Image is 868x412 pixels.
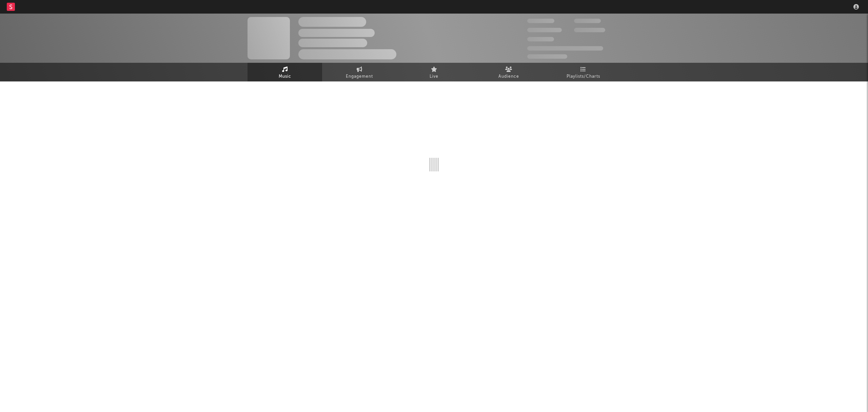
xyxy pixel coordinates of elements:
[471,63,546,81] a: Audience
[430,73,438,81] span: Live
[574,19,601,23] span: 100,000
[527,19,554,23] span: 300,000
[527,28,562,32] span: 50,000,000
[527,37,554,41] span: 100,000
[279,73,291,81] span: Music
[248,63,322,81] a: Music
[527,54,567,59] span: Jump Score: 85.0
[498,73,519,81] span: Audience
[397,63,471,81] a: Live
[574,28,605,32] span: 1,000,000
[567,73,600,81] span: Playlists/Charts
[346,73,373,81] span: Engagement
[546,63,620,81] a: Playlists/Charts
[527,46,603,51] span: 50,000,000 Monthly Listeners
[322,63,397,81] a: Engagement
